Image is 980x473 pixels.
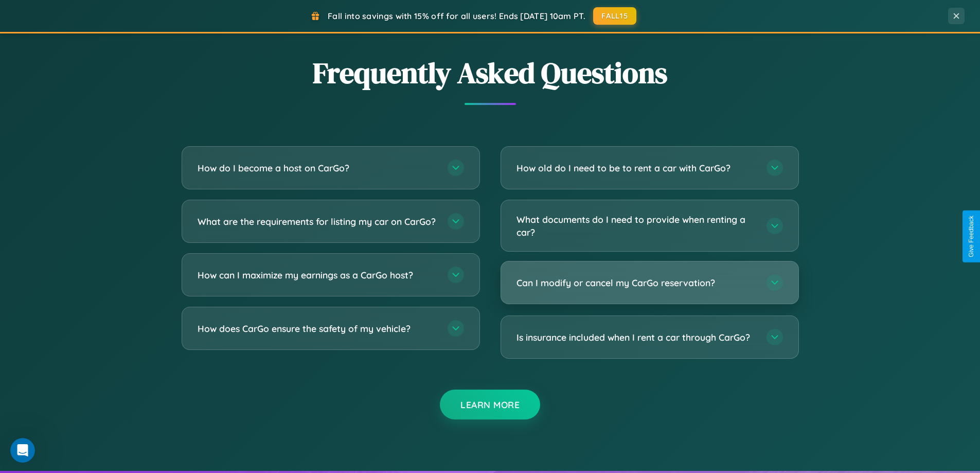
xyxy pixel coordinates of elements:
[516,331,756,344] h3: Is insurance included when I rent a car through CarGo?
[516,213,756,238] h3: What documents do I need to provide when renting a car?
[440,390,540,419] button: Learn More
[10,438,35,463] iframe: Intercom live chat
[516,276,756,289] h3: Can I modify or cancel my CarGo reservation?
[182,53,799,93] h2: Frequently Asked Questions
[516,162,756,174] h3: How old do I need to be to rent a car with CarGo?
[198,215,437,228] h3: What are the requirements for listing my car on CarGo?
[198,269,437,282] h3: How can I maximize my earnings as a CarGo host?
[593,7,636,25] button: FALL15
[198,322,437,335] h3: How does CarGo ensure the safety of my vehicle?
[968,216,975,257] div: Give Feedback
[198,162,437,174] h3: How do I become a host on CarGo?
[328,11,585,21] span: Fall into savings with 15% off for all users! Ends [DATE] 10am PT.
